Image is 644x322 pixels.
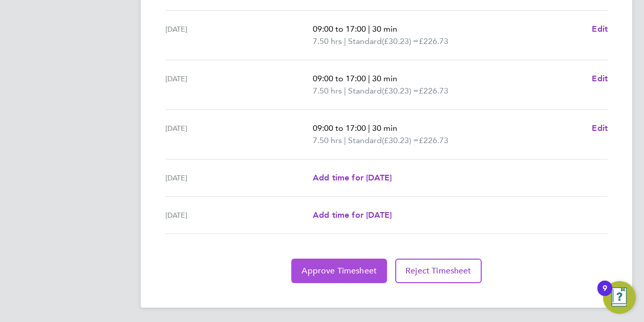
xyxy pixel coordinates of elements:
[372,74,397,83] span: 30 min
[165,209,313,221] div: [DATE]
[419,86,448,96] span: £226.73
[348,134,382,147] span: Standard
[165,23,313,48] div: [DATE]
[344,135,346,145] span: |
[603,281,636,314] button: Open Resource Center, 9 new notifications
[313,209,392,221] a: Add time for [DATE]
[382,135,419,145] span: (£30.23) =
[165,73,313,97] div: [DATE]
[603,288,607,302] div: 9
[382,86,419,96] span: (£30.23) =
[313,172,392,184] a: Add time for [DATE]
[368,74,370,83] span: |
[592,122,608,134] a: Edit
[419,135,448,145] span: £226.73
[313,24,366,34] span: 09:00 to 17:00
[291,259,387,283] button: Approve Timesheet
[592,123,608,133] span: Edit
[405,266,471,276] span: Reject Timesheet
[372,123,397,133] span: 30 min
[419,36,448,46] span: £226.73
[313,135,342,145] span: 7.50 hrs
[372,24,397,34] span: 30 min
[344,36,346,46] span: |
[313,173,392,182] span: Add time for [DATE]
[348,85,382,97] span: Standard
[382,36,419,46] span: (£30.23) =
[313,36,342,46] span: 7.50 hrs
[165,122,313,147] div: [DATE]
[592,23,608,35] a: Edit
[313,210,392,220] span: Add time for [DATE]
[368,24,370,34] span: |
[395,259,482,283] button: Reject Timesheet
[368,123,370,133] span: |
[302,266,377,276] span: Approve Timesheet
[313,123,366,133] span: 09:00 to 17:00
[592,74,608,83] span: Edit
[313,74,366,83] span: 09:00 to 17:00
[165,172,313,184] div: [DATE]
[348,35,382,48] span: Standard
[344,86,346,96] span: |
[592,24,608,34] span: Edit
[313,86,342,96] span: 7.50 hrs
[592,73,608,85] a: Edit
